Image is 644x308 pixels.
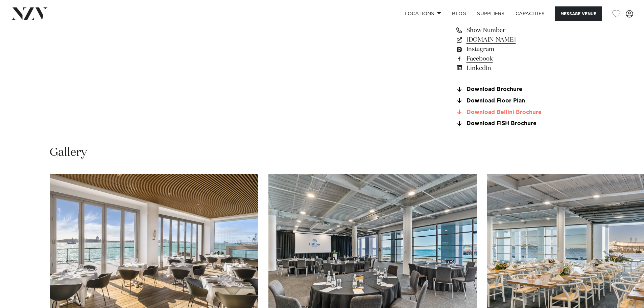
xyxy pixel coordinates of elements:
a: Download FISH Brochure [455,121,566,127]
a: Download Brochure [455,87,566,93]
a: Show Number [455,26,566,35]
a: BLOG [447,6,472,21]
button: Message Venue [555,6,602,21]
a: LinkedIn [455,64,566,73]
a: Download Floor Plan [455,98,566,104]
a: Facebook [455,54,566,64]
img: nzv-logo.png [11,7,48,20]
a: Instagram [455,45,566,54]
a: [DOMAIN_NAME] [455,35,566,45]
a: SUPPLIERS [472,6,510,21]
a: Locations [399,6,447,21]
a: Download Bellini Brochure [455,109,566,115]
a: Capacities [510,6,550,21]
h2: Gallery [50,145,87,160]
